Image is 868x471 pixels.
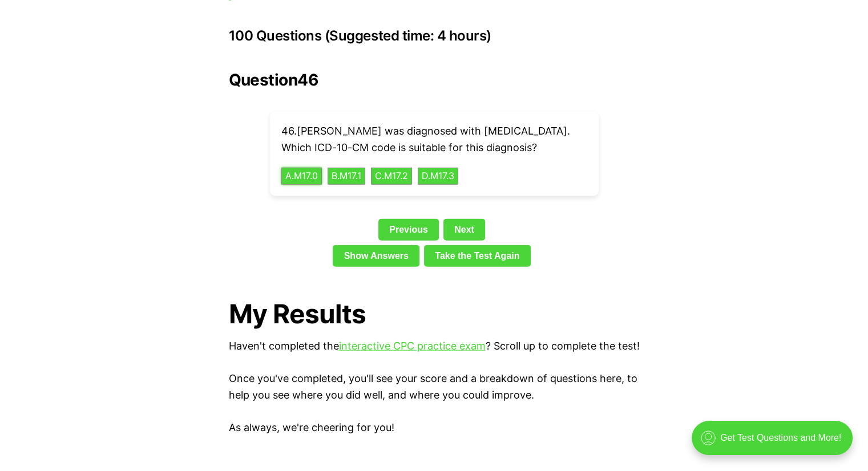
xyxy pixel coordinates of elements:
button: B.M17.1 [328,168,365,185]
p: As always, we're cheering for you! [229,420,640,436]
iframe: portal-trigger [682,415,868,471]
button: C.M17.2 [371,168,412,185]
p: Haven't completed the ? Scroll up to complete the test! [229,338,640,355]
button: D.M17.3 [418,168,458,185]
h3: 100 Questions (Suggested time: 4 hours) [229,28,640,44]
button: A.M17.0 [281,168,322,185]
h1: My Results [229,299,640,329]
p: Once you've completed, you'll see your score and a breakdown of questions here, to help you see w... [229,371,640,404]
a: Next [443,219,485,241]
a: Previous [378,219,439,241]
a: Show Answers [333,245,419,267]
h2: Question 46 [229,71,640,89]
a: interactive CPC practice exam [339,340,486,352]
p: 46 . [PERSON_NAME] was diagnosed with [MEDICAL_DATA]. Which ICD-10-CM code is suitable for this d... [281,123,587,156]
a: Take the Test Again [424,245,531,267]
